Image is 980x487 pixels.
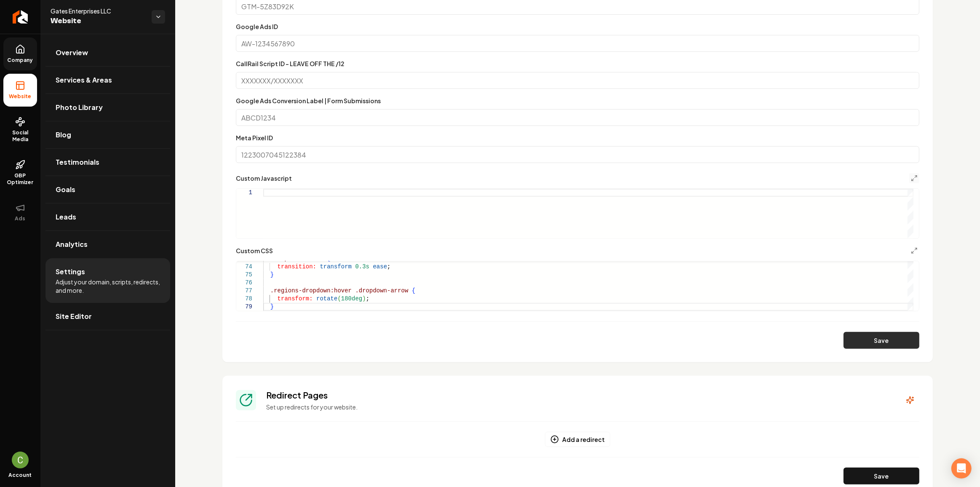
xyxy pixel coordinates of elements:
[56,48,88,58] span: Overview
[9,472,32,479] span: Account
[844,332,919,349] button: Save
[236,175,292,181] label: Custom Javascript
[270,287,352,294] span: .regions-dropdown:hover
[236,295,252,303] div: 78
[236,60,344,67] label: CallRail Script ID - LEAVE OFF THE /12
[362,295,366,302] span: )
[320,263,352,270] span: transform
[951,458,972,479] div: Open Intercom Messenger
[236,287,252,295] div: 77
[355,287,408,294] span: .dropdown-arrow
[3,196,37,229] button: Ads
[278,295,313,302] span: transform:
[545,432,610,447] button: Add a redirect
[236,72,919,89] input: XXXXXXX/XXXXXXX
[51,7,145,15] span: Gates Enterprises LLC
[236,279,252,287] div: 76
[236,134,273,142] label: Meta Pixel ID
[412,287,415,294] span: {
[45,176,170,203] a: Goals
[236,303,252,311] div: 79
[236,35,919,52] input: AW-1234567890
[278,263,316,270] span: transition:
[56,102,103,112] span: Photo Library
[6,93,35,100] span: Website
[270,271,274,278] span: }
[12,452,29,468] button: Open user button
[270,303,274,310] span: }
[3,129,37,143] span: Social Media
[56,185,75,195] span: Goals
[373,263,387,270] span: ease
[316,295,337,302] span: rotate
[236,23,278,30] label: Google Ads ID
[45,94,170,121] a: Photo Library
[13,10,28,24] img: Rebolt Logo
[355,263,369,270] span: 0.3s
[366,295,369,302] span: ;
[266,389,891,401] h3: Redirect Pages
[236,146,919,163] input: 1223007045122384
[844,468,919,484] button: Save
[56,212,76,222] span: Leads
[3,153,37,193] a: GBP Optimizer
[12,215,29,222] span: Ads
[236,109,919,126] input: ABCD1234
[3,110,37,150] a: Social Media
[45,67,170,94] a: Services & Areas
[56,130,71,140] span: Blog
[236,263,252,271] div: 74
[56,157,99,167] span: Testimonials
[3,172,37,186] span: GBP Optimizer
[45,121,170,148] a: Blog
[51,15,145,27] span: Website
[341,295,362,302] span: 180deg
[56,267,85,277] span: Settings
[236,189,252,197] div: 1
[337,295,341,302] span: (
[56,75,112,85] span: Services & Areas
[4,57,37,64] span: Company
[45,231,170,258] a: Analytics
[45,203,170,230] a: Leads
[45,303,170,330] a: Site Editor
[266,403,891,411] p: Set up redirects for your website.
[45,39,170,66] a: Overview
[387,263,390,270] span: ;
[236,97,381,104] label: Google Ads Conversion Label | Form Submissions
[56,278,160,294] span: Adjust your domain, scripts, redirects, and more.
[3,37,37,70] a: Company
[236,248,273,254] label: Custom CSS
[45,149,170,176] a: Testimonials
[56,311,92,321] span: Site Editor
[236,271,252,279] div: 75
[56,239,88,249] span: Analytics
[12,452,29,468] img: Candela Corradin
